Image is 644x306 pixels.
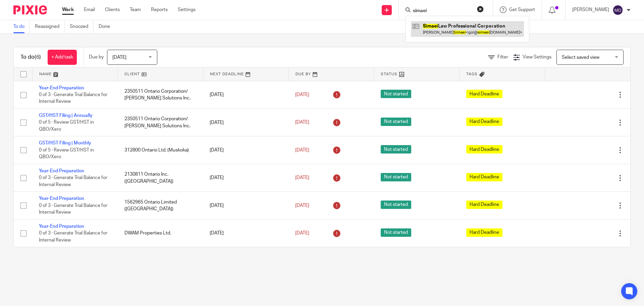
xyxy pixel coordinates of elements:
[466,201,502,209] span: Hard Deadline
[203,219,288,247] td: [DATE]
[466,228,502,237] span: Hard Deadline
[295,203,309,208] span: [DATE]
[39,120,94,132] span: 0 of 5 · Review GST/HST in QBO/Xero
[118,192,203,219] td: 1562965 Ontario Limited ([GEOGRAPHIC_DATA])
[381,118,411,126] span: Not started
[295,120,309,125] span: [DATE]
[612,5,623,15] img: svg%3E
[39,92,107,104] span: 0 of 3 · Generate Trial Balance for Internal Review
[39,196,84,201] a: Year-End Preparation
[203,136,288,164] td: [DATE]
[39,86,84,90] a: Year-End Preparation
[39,175,107,187] span: 0 of 3 · Generate Trial Balance for Internal Review
[203,81,288,108] td: [DATE]
[381,145,411,154] span: Not started
[497,55,508,59] span: Filter
[39,224,84,229] a: Year-End Preparation
[381,201,411,209] span: Not started
[89,54,104,60] p: Due by
[130,6,141,13] a: Team
[477,6,484,12] button: Clear
[203,164,288,191] td: [DATE]
[118,136,203,164] td: 312800 Ontario Ltd. (Muskoka)
[118,108,203,136] td: 2350511 Ontario Corporation/ [PERSON_NAME] Solutions Inc.
[35,54,41,60] span: (6)
[295,148,309,152] span: [DATE]
[112,55,126,60] span: [DATE]
[412,8,473,14] input: Search
[295,231,309,235] span: [DATE]
[562,55,599,60] span: Select saved view
[99,20,115,33] a: Done
[509,7,535,12] span: Get Support
[48,50,77,65] a: + Add task
[105,6,120,13] a: Clients
[381,173,411,181] span: Not started
[20,54,41,61] h1: To do
[151,6,168,13] a: Reports
[118,81,203,108] td: 2350511 Ontario Corporation/ [PERSON_NAME] Solutions Inc.
[466,145,502,154] span: Hard Deadline
[13,5,47,14] img: Pixie
[466,118,502,126] span: Hard Deadline
[39,148,94,160] span: 0 of 5 · Review GST/HST in QBO/Xero
[466,90,502,98] span: Hard Deadline
[118,219,203,247] td: DWAM Properties Ltd.
[118,164,203,191] td: 2130811 Ontario Inc. ([GEOGRAPHIC_DATA])
[39,203,107,215] span: 0 of 3 · Generate Trial Balance for Internal Review
[523,55,551,59] span: View Settings
[39,141,91,145] a: GST/HST Filing | Monthly
[62,6,74,13] a: Work
[466,173,502,181] span: Hard Deadline
[70,20,94,33] a: Snoozed
[39,113,93,118] a: GST/HST Filing | Annually
[203,108,288,136] td: [DATE]
[203,192,288,219] td: [DATE]
[39,169,84,173] a: Year-End Preparation
[466,72,478,76] span: Tags
[13,20,30,33] a: To do
[381,90,411,98] span: Not started
[84,6,95,13] a: Email
[572,6,609,13] p: [PERSON_NAME]
[178,6,196,13] a: Settings
[295,175,309,180] span: [DATE]
[35,20,65,33] a: Reassigned
[381,228,411,237] span: Not started
[39,231,107,243] span: 0 of 3 · Generate Trial Balance for Internal Review
[295,92,309,97] span: [DATE]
